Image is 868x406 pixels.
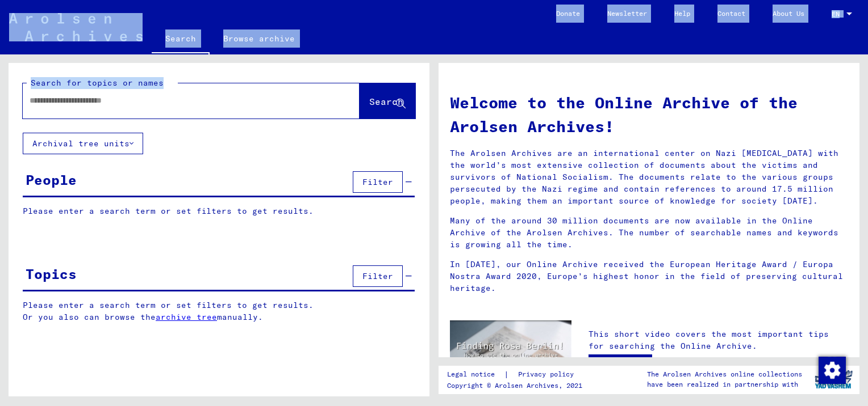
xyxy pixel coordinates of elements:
img: yv_logo.png [812,365,855,394]
mat-label: Search for topics or names [31,78,164,88]
button: Archival tree units [23,133,143,154]
div: | [447,369,587,380]
button: Filter [353,171,403,193]
img: Change consent [819,357,846,384]
p: have been realized in partnership with [647,379,802,390]
img: Arolsen_neg.svg [9,13,143,41]
p: The Arolsen Archives online collections [647,369,802,379]
p: Please enter a search term or set filters to get results. Or you also can browse the manually. [23,299,415,323]
p: Copyright © Arolsen Archives, 2021 [447,380,587,391]
p: In [DATE], our Online Archive received the European Heritage Award / Europa Nostra Award 2020, Eu... [450,259,848,294]
a: Legal notice [447,369,504,380]
p: This short video covers the most important tips for searching the Online Archive. [589,328,848,352]
span: Search [369,96,403,107]
a: Open video [589,354,652,377]
h1: Welcome to the Online Archive of the Arolsen Archives! [450,91,848,138]
a: Browse archive [210,25,308,52]
span: Filter [362,177,393,187]
a: Search [152,25,210,54]
p: Many of the around 30 million documents are now available in the Online Archive of the Arolsen Ar... [450,215,848,251]
img: video.jpg [450,320,571,386]
div: Topics [26,264,77,284]
p: The Arolsen Archives are an international center on Nazi [MEDICAL_DATA] with the world’s most ext... [450,147,848,207]
span: EN [832,10,844,18]
button: Filter [353,265,403,287]
div: People [26,170,77,190]
span: Filter [362,271,393,281]
a: archive tree [156,312,217,322]
p: Please enter a search term or set filters to get results. [23,205,415,217]
a: Privacy policy [509,369,587,380]
button: Search [360,83,415,119]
